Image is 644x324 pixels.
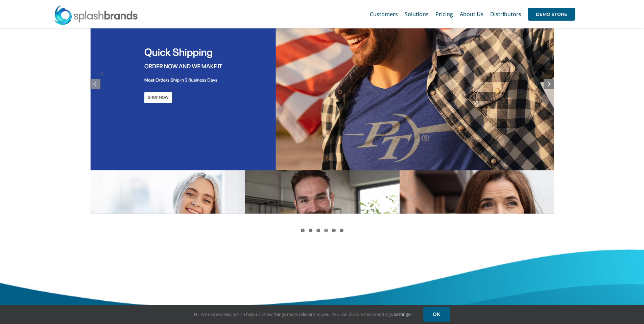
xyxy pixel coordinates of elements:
[332,229,336,232] a: 5
[370,3,398,25] a: Customers
[394,311,413,317] a: Settings
[405,11,429,17] span: Solutions
[435,3,453,25] a: Pricing
[528,8,575,21] span: DEMO STORE
[490,11,521,17] span: Distributors
[90,208,554,216] a: screely-1684640506509
[194,311,413,317] span: Hi! We use cookies, which help us show things more relevant to you. You can disable this in setti...
[54,5,138,25] img: SplashBrands.com Logo
[370,11,398,17] span: Customers
[435,11,453,17] span: Pricing
[324,229,328,232] a: 4
[460,11,483,17] span: About Us
[423,307,450,322] a: OK
[490,3,521,25] a: Distributors
[528,3,575,25] a: DEMO STORE
[340,229,343,232] a: 6
[370,3,575,25] nav: Main Menu Sticky
[301,229,305,232] a: 1
[309,229,312,232] a: 2
[316,229,320,232] a: 3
